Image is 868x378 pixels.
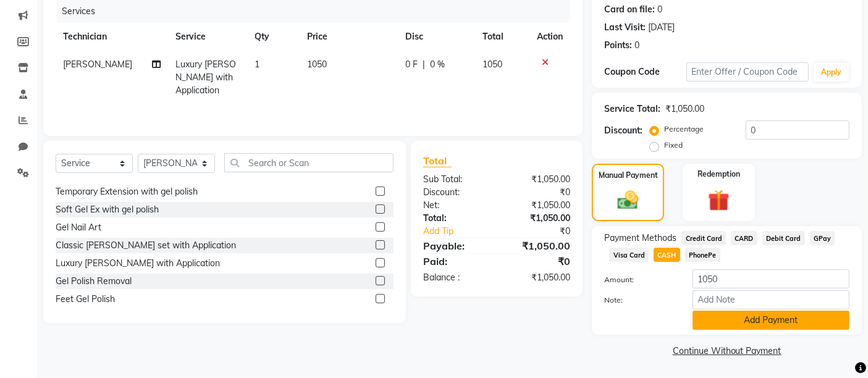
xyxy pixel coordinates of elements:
[595,274,683,285] label: Amount:
[56,239,236,252] div: Classic [PERSON_NAME] set with Application
[423,58,425,71] span: |
[168,23,247,51] th: Service
[814,63,849,82] button: Apply
[511,225,580,238] div: ₹0
[247,23,300,51] th: Qty
[693,290,849,309] input: Add Note
[604,65,686,78] div: Coupon Code
[175,59,236,96] span: Luxury [PERSON_NAME] with Application
[56,275,132,288] div: Gel Polish Removal
[604,3,655,16] div: Card on file:
[599,170,658,181] label: Manual Payment
[414,186,497,199] div: Discount:
[648,21,675,34] div: [DATE]
[693,311,849,330] button: Add Payment
[63,59,132,70] span: [PERSON_NAME]
[475,23,529,51] th: Total
[701,187,736,214] img: _gift.svg
[414,199,497,212] div: Net:
[497,186,579,199] div: ₹0
[482,59,502,70] span: 1050
[414,173,497,186] div: Sub Total:
[414,212,497,225] div: Total:
[497,271,579,284] div: ₹1,050.00
[56,23,168,51] th: Technician
[56,185,198,198] div: Temporary Extension with gel polish
[307,59,327,70] span: 1050
[497,254,579,269] div: ₹0
[685,248,720,262] span: PhonePe
[414,238,497,253] div: Payable:
[56,293,115,306] div: Feet Gel Polish
[686,62,809,82] input: Enter Offer / Coupon Code
[414,225,510,238] a: Add Tip
[529,23,570,51] th: Action
[634,39,639,52] div: 0
[604,124,643,137] div: Discount:
[664,140,683,151] label: Fixed
[731,231,757,245] span: CARD
[497,199,579,212] div: ₹1,050.00
[414,254,497,269] div: Paid:
[609,248,649,262] span: Visa Card
[604,103,660,115] div: Service Total:
[697,169,740,180] label: Redemption
[665,103,704,115] div: ₹1,050.00
[693,269,849,288] input: Amount
[405,58,418,71] span: 0 F
[300,23,398,51] th: Price
[681,231,726,245] span: Credit Card
[255,59,259,70] span: 1
[497,238,579,253] div: ₹1,050.00
[414,271,497,284] div: Balance :
[595,295,683,306] label: Note:
[657,3,662,16] div: 0
[224,153,394,172] input: Search or Scan
[497,212,579,225] div: ₹1,050.00
[604,232,676,245] span: Payment Methods
[497,173,579,186] div: ₹1,050.00
[762,231,805,245] span: Debit Card
[810,231,835,245] span: GPay
[604,21,646,34] div: Last Visit:
[56,221,101,234] div: Gel Nail Art
[604,39,632,52] div: Points:
[430,58,445,71] span: 0 %
[654,248,680,262] span: CASH
[594,345,859,358] a: Continue Without Payment
[398,23,475,51] th: Disc
[423,154,452,167] span: Total
[664,124,704,135] label: Percentage
[56,203,159,216] div: Soft Gel Ex with gel polish
[56,257,220,270] div: Luxury [PERSON_NAME] with Application
[611,188,644,212] img: _cash.svg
